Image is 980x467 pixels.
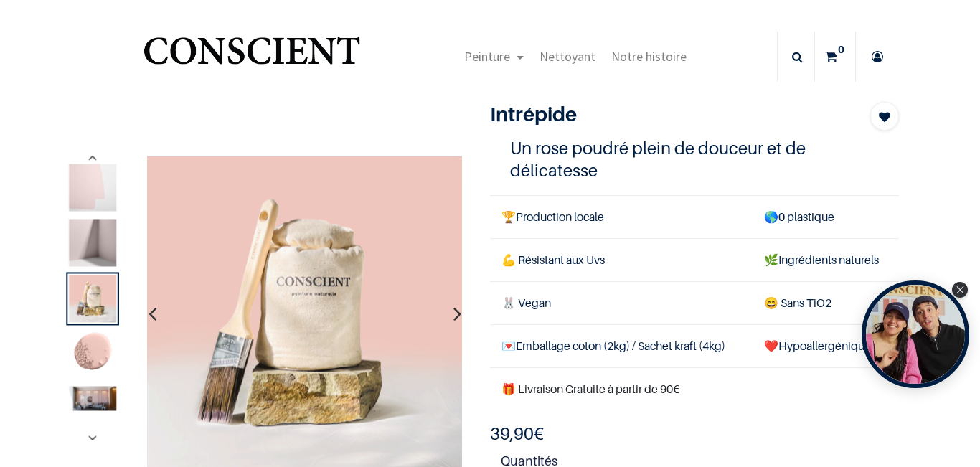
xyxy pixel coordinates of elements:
span: 🌿 [764,253,778,267]
div: Open Tolstoy [862,280,969,388]
span: Add to wishlist [879,108,890,126]
button: Add to wishlist [870,102,899,131]
img: Product image [69,164,116,211]
div: Close Tolstoy widget [952,282,968,298]
span: 🌎 [764,209,778,224]
h1: Intrépide [490,102,837,126]
div: Tolstoy bubble widget [862,280,969,388]
a: 0 [815,32,855,82]
span: Notre histoire [611,48,687,65]
td: Emballage coton (2kg) / Sachet kraft (4kg) [490,325,753,368]
sup: 0 [834,42,848,57]
span: 💪 Résistant aux Uvs [501,253,605,267]
span: Nettoyant [540,48,595,65]
td: 0 plastique [753,195,899,238]
h4: Un rose poudré plein de douceur et de délicatesse [510,137,878,181]
td: Production locale [490,195,753,238]
font: 🎁 Livraison Gratuite à partir de 90€ [501,382,679,396]
span: 39,90 [490,423,534,444]
span: 🐰 Vegan [501,296,551,310]
img: Product image [69,386,116,410]
span: 💌 [501,339,516,353]
span: Peinture [464,48,510,65]
td: ❤️Hypoallergénique [753,325,899,368]
img: Conscient [141,29,362,85]
a: Peinture [456,32,532,82]
img: Product image [69,275,116,322]
b: € [490,423,544,444]
img: Product image [69,219,116,266]
td: ans TiO2 [753,281,899,324]
td: Ingrédients naturels [753,238,899,281]
a: Logo of Conscient [141,29,362,85]
span: 😄 S [764,296,787,310]
img: Product image [69,330,116,377]
div: Open Tolstoy widget [862,280,969,388]
span: 🏆 [501,209,516,224]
